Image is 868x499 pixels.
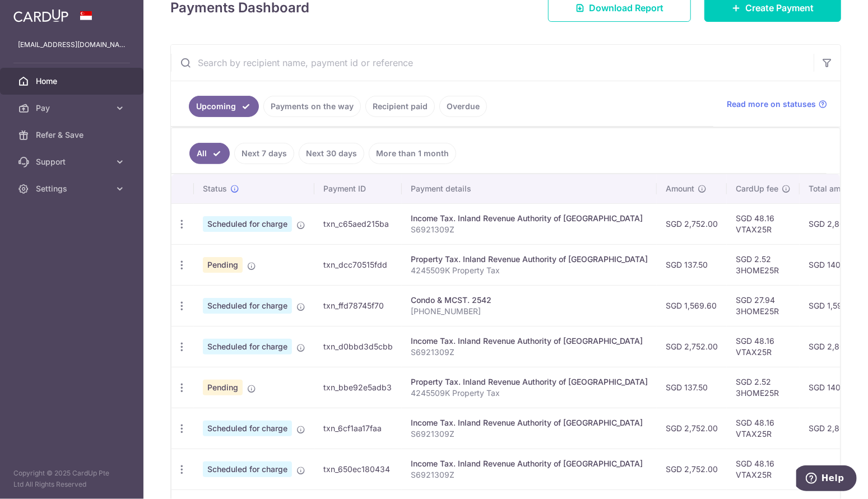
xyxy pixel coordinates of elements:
[727,203,800,244] td: SGD 48.16 VTAX25R
[411,335,648,347] div: Income Tax. Inland Revenue Authority of [GEOGRAPHIC_DATA]
[657,285,727,326] td: SGD 1,569.60
[411,376,648,388] div: Property Tax. Inland Revenue Authority of [GEOGRAPHIC_DATA]
[189,96,259,117] a: Upcoming
[18,39,126,50] p: [EMAIL_ADDRESS][DOMAIN_NAME]
[657,326,727,367] td: SGD 2,752.00
[727,408,800,449] td: SGD 48.16 VTAX25R
[657,244,727,285] td: SGD 137.50
[299,143,364,164] a: Next 30 days
[727,99,816,110] span: Read more on statuses
[736,183,778,194] span: CardUp fee
[727,285,800,326] td: SGD 27.94 3HOME25R
[727,367,800,408] td: SGD 2.52 3HOME25R
[666,183,694,194] span: Amount
[36,76,110,87] span: Home
[36,129,110,141] span: Refer & Save
[727,449,800,489] td: SGD 48.16 VTAX25R
[411,428,648,440] p: S6921309Z
[203,298,292,314] span: Scheduled for charge
[657,367,727,408] td: SGD 137.50
[203,257,243,273] span: Pending
[314,203,402,244] td: txn_c65aed215ba
[314,408,402,449] td: txn_6cf1aa17faa
[411,254,648,265] div: Property Tax. Inland Revenue Authority of [GEOGRAPHIC_DATA]
[727,99,827,110] a: Read more on statuses
[796,465,857,493] iframe: Opens a widget where you can find more information
[171,45,814,81] input: Search by recipient name, payment id or reference
[402,174,657,203] th: Payment details
[189,143,230,164] a: All
[727,244,800,285] td: SGD 2.52 3HOME25R
[203,339,292,355] span: Scheduled for charge
[369,143,456,164] a: More than 1 month
[657,408,727,449] td: SGD 2,752.00
[36,156,110,167] span: Support
[314,367,402,408] td: txn_bbe92e5adb3
[314,174,402,203] th: Payment ID
[411,388,648,399] p: 4245509K Property Tax
[411,347,648,358] p: S6921309Z
[314,285,402,326] td: txn_ffd78745f70
[411,306,648,317] p: [PHONE_NUMBER]
[203,183,227,194] span: Status
[411,213,648,224] div: Income Tax. Inland Revenue Authority of [GEOGRAPHIC_DATA]
[36,102,110,114] span: Pay
[411,458,648,469] div: Income Tax. Inland Revenue Authority of [GEOGRAPHIC_DATA]
[13,9,68,22] img: CardUp
[657,449,727,489] td: SGD 2,752.00
[745,1,814,15] span: Create Payment
[203,380,243,395] span: Pending
[439,96,487,117] a: Overdue
[411,469,648,481] p: S6921309Z
[203,216,292,232] span: Scheduled for charge
[809,183,846,194] span: Total amt.
[589,1,663,15] span: Download Report
[411,224,648,235] p: S6921309Z
[365,96,435,117] a: Recipient paid
[314,326,402,367] td: txn_d0bbd3d5cbb
[203,421,292,436] span: Scheduled for charge
[203,461,292,477] span: Scheduled for charge
[314,244,402,285] td: txn_dcc70515fdd
[263,96,361,117] a: Payments on the way
[234,143,294,164] a: Next 7 days
[727,326,800,367] td: SGD 48.16 VTAX25R
[36,183,110,194] span: Settings
[314,449,402,489] td: txn_650ec180434
[411,417,648,428] div: Income Tax. Inland Revenue Authority of [GEOGRAPHIC_DATA]
[657,203,727,244] td: SGD 2,752.00
[411,265,648,276] p: 4245509K Property Tax
[411,295,648,306] div: Condo & MCST. 2542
